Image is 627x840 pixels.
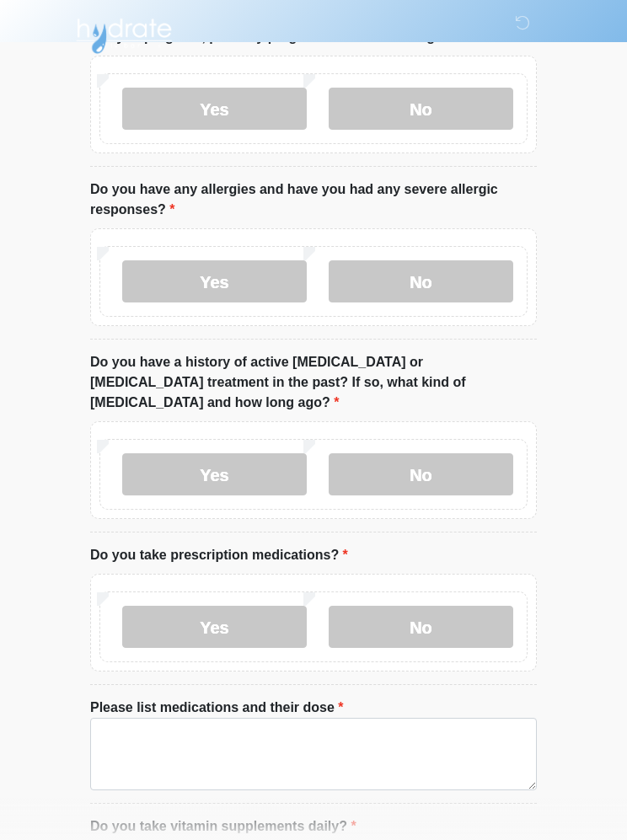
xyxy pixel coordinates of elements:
[122,260,307,302] label: Yes
[73,13,174,55] img: Hydrate IV Bar - Flagstaff Logo
[122,88,307,130] label: Yes
[329,606,513,648] label: No
[90,816,356,837] label: Do you take vitamin supplements daily?
[329,88,513,130] label: No
[90,352,537,413] label: Do you have a history of active [MEDICAL_DATA] or [MEDICAL_DATA] treatment in the past? If so, wh...
[90,698,344,718] label: Please list medications and their dose
[329,260,513,302] label: No
[90,179,537,220] label: Do you have any allergies and have you had any severe allergic responses?
[90,545,348,565] label: Do you take prescription medications?
[122,606,307,648] label: Yes
[329,453,513,495] label: No
[122,453,307,495] label: Yes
